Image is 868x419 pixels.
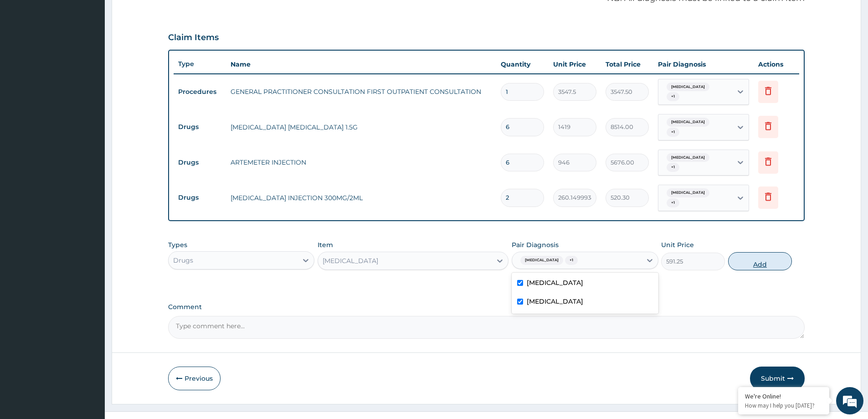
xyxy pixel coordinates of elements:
th: Type [174,56,226,72]
th: Actions [754,55,799,73]
th: Total Price [601,55,653,73]
label: Types [168,241,187,249]
span: + 1 [667,92,679,101]
span: + 1 [667,128,679,137]
span: [MEDICAL_DATA] [520,256,563,265]
div: [MEDICAL_DATA] [323,256,378,265]
span: + 1 [667,198,679,207]
td: Drugs [174,119,226,135]
button: Add [728,252,792,270]
button: Submit [750,367,805,390]
p: How may I help you today? [745,402,822,409]
th: Quantity [496,55,549,73]
label: [MEDICAL_DATA] [527,297,583,306]
span: + 1 [565,256,578,265]
label: [MEDICAL_DATA] [527,278,583,287]
td: GENERAL PRACTITIONER CONSULTATION FIRST OUTPATIENT CONSULTATION [226,83,496,101]
h3: Claim Items [168,33,219,43]
td: Procedures [174,83,226,100]
span: [MEDICAL_DATA] [667,153,709,162]
td: [MEDICAL_DATA] INJECTION 300MG/2ML [226,189,496,207]
span: + 1 [667,163,679,172]
label: Item [318,240,333,249]
span: [MEDICAL_DATA] [667,118,709,127]
span: [MEDICAL_DATA] [667,188,709,197]
img: d_794563401_company_1708531726252_794563401 [17,46,37,68]
label: Comment [168,303,805,311]
td: ARTEMETER INJECTION [226,153,496,171]
label: Unit Price [661,240,694,249]
label: Pair Diagnosis [512,240,559,249]
td: Drugs [174,154,226,171]
td: Drugs [174,189,226,206]
span: We're online! [53,115,126,207]
th: Name [226,55,496,73]
td: [MEDICAL_DATA] [MEDICAL_DATA] 1.5G [226,118,496,136]
th: Unit Price [549,55,601,73]
th: Pair Diagnosis [653,55,754,73]
div: Chat with us now [47,51,153,63]
div: We're Online! [745,392,822,400]
div: Minimize live chat window [149,5,171,26]
div: Drugs [173,256,193,265]
span: [MEDICAL_DATA] [667,83,709,92]
button: Previous [168,367,221,390]
textarea: Type your message and hit 'Enter' [5,249,174,281]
